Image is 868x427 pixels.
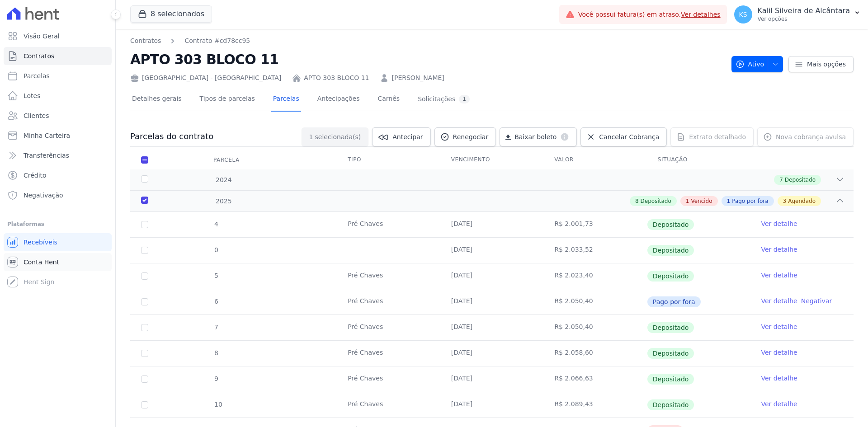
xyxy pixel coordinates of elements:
a: Parcelas [271,88,301,112]
span: Renegociar [453,132,489,141]
span: Contratos [24,52,54,61]
a: Ver detalhe [761,296,797,305]
a: Cancelar Cobrança [580,127,667,146]
a: Ver detalhe [761,374,797,383]
span: KS [739,11,747,18]
td: [DATE] [440,238,544,263]
a: Ver detalhe [761,245,797,254]
a: Ver detalhes [681,11,721,18]
span: Depositado [647,219,694,230]
span: Depositado [647,374,694,385]
td: Pré Chaves [337,366,440,392]
span: 4 [213,221,218,228]
td: R$ 2.050,40 [543,289,647,314]
a: Contratos [4,47,112,65]
span: Ativo [736,56,764,72]
a: Carnês [376,88,401,112]
h3: Parcelas do contrato [130,131,213,142]
td: Pré Chaves [337,212,440,237]
span: Depositado [647,348,694,359]
span: Depositado [647,322,694,333]
span: Crédito [24,171,47,180]
a: Contratos [130,36,161,46]
p: Kalil Silveira de Alcântara [758,6,850,15]
a: Ver detalhe [761,322,797,331]
span: 1 [727,197,731,205]
span: Parcelas [24,71,50,80]
div: Solicitações [418,95,470,103]
a: Recebíveis [4,233,112,251]
span: 8 [635,197,639,205]
a: Negativação [4,186,112,204]
td: R$ 2.023,40 [543,263,647,289]
a: Clientes [4,107,112,125]
div: [GEOGRAPHIC_DATA] - [GEOGRAPHIC_DATA] [130,73,281,83]
span: Clientes [24,111,49,120]
th: Vencimento [440,150,544,169]
a: APTO 303 BLOCO 11 [304,73,369,83]
span: 0 [213,246,218,253]
span: Antecipar [392,132,423,141]
span: 7 [779,176,783,184]
input: Só é possível selecionar pagamentos em aberto [141,272,148,280]
a: Antecipações [316,88,362,112]
th: Tipo [337,150,440,169]
td: [DATE] [440,212,544,237]
a: Parcelas [4,67,112,85]
td: Pré Chaves [337,289,440,314]
span: Depositado [647,399,694,410]
span: 8 [213,349,218,357]
span: 5 [213,272,218,279]
input: Só é possível selecionar pagamentos em aberto [141,350,148,357]
span: Depositado [647,271,694,282]
span: Negativação [24,191,63,200]
a: Ver detalhe [761,399,797,408]
h2: APTO 303 BLOCO 11 [130,49,724,70]
input: Só é possível selecionar pagamentos em aberto [141,247,148,254]
td: R$ 2.058,60 [543,341,647,366]
a: Antecipar [372,127,430,146]
div: Plataformas [7,219,108,230]
span: Vencido [691,197,712,205]
span: 6 [213,298,218,305]
th: Situação [647,150,750,169]
span: Mais opções [807,60,846,69]
span: 10 [213,401,222,408]
td: Pré Chaves [337,315,440,340]
input: Só é possível selecionar pagamentos em aberto [141,401,148,408]
span: Você possui fatura(s) em atraso. [578,10,721,19]
span: selecionada(s) [315,132,361,141]
span: Cancelar Cobrança [599,132,659,141]
span: Minha Carteira [24,131,70,140]
span: 1 [686,197,689,205]
span: Transferências [24,151,69,160]
a: Contrato #cd78cc95 [184,36,250,46]
a: Tipos de parcelas [198,88,257,112]
span: Depositado [641,197,671,205]
td: [DATE] [440,392,544,418]
span: Recebíveis [24,238,57,247]
nav: Breadcrumb [130,36,250,46]
th: Valor [543,150,647,169]
a: Transferências [4,146,112,164]
button: KS Kalil Silveira de Alcântara Ver opções [727,2,868,27]
input: Só é possível selecionar pagamentos em aberto [141,375,148,383]
p: Ver opções [758,15,850,23]
a: Ver detalhe [761,271,797,280]
a: Visão Geral [4,27,112,45]
td: [DATE] [440,341,544,366]
a: Solicitações1 [416,88,472,112]
a: Ver detalhe [761,219,797,228]
div: Parcela [203,151,250,169]
a: Minha Carteira [4,127,112,145]
button: Ativo [731,56,783,72]
a: Negativar [801,297,832,305]
a: Lotes [4,87,112,105]
td: R$ 2.033,52 [543,238,647,263]
td: Pré Chaves [337,263,440,289]
button: 8 selecionados [130,5,212,23]
td: R$ 2.066,63 [543,366,647,392]
td: [DATE] [440,366,544,392]
a: Renegociar [434,127,496,146]
span: 3 [783,197,787,205]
